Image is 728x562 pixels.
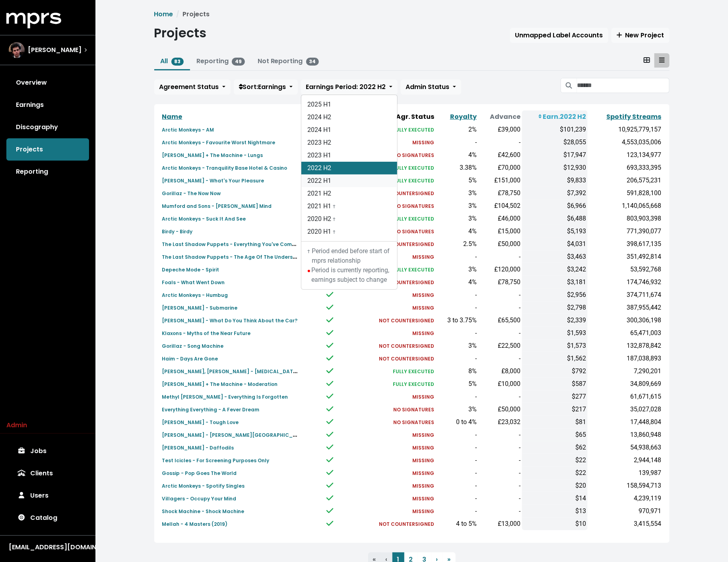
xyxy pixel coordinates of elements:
[478,327,522,339] td: -
[154,10,173,19] a: Home
[588,492,663,505] td: 4,239,119
[196,56,245,66] a: Reporting49
[413,457,435,464] small: MISSING
[659,57,665,63] svg: Table View
[6,72,89,94] a: Overview
[6,116,89,138] a: Discography
[498,215,520,222] span: £46,000
[9,42,25,58] img: The selected account / producer
[436,225,478,238] td: 4%
[413,292,435,298] small: MISSING
[162,519,228,528] a: Mellah - 4 Masters (2019)
[522,136,588,149] td: $28,055
[162,203,272,209] small: Mumford and Sons - [PERSON_NAME] Mind
[588,403,663,416] td: 35,027,028
[162,190,221,197] small: Gorillaz - The Now Now
[522,390,588,403] td: $277
[239,82,286,91] span: Sort: Earnings
[436,403,478,416] td: 3%
[588,416,663,428] td: 17,448,804
[588,289,663,301] td: 374,711,674
[162,393,288,400] small: Methyl [PERSON_NAME] - Everything Is Forgotten
[393,266,435,273] small: FULLY EXECUTED
[498,189,520,197] span: £78,750
[162,455,270,465] a: Test Icicles - For Screening Purposes Only
[413,330,435,337] small: MISSING
[162,126,214,133] small: Arctic Monkeys - AM
[301,124,397,136] a: 2024 H1
[501,367,520,375] span: £8,000
[522,352,588,365] td: $1,562
[379,241,435,248] small: NOT COUNTERSIGNED
[522,149,588,161] td: $17,947
[644,57,650,63] svg: Card View
[162,252,318,261] small: The Last Shadow Puppets - The Age Of The Understatement
[301,136,397,149] a: 2023 H2
[577,78,669,93] input: Search projects
[436,200,478,212] td: 3%
[436,378,478,390] td: 5%
[301,149,397,162] a: 2023 H1
[588,378,663,390] td: 34,809,669
[162,265,219,274] a: Depeche Mode - Spirit
[498,405,520,413] span: £50,000
[162,317,298,324] small: [PERSON_NAME] - What Do You Think About the Car?
[393,165,435,171] small: FULLY EXECUTED
[360,110,436,123] th: Agr. Status
[162,354,218,363] a: Haim - Days Are Gone
[478,352,522,365] td: -
[173,10,210,19] li: Projects
[522,276,588,289] td: $3,181
[162,125,214,134] a: Arctic Monkeys - AM
[162,366,299,376] small: [PERSON_NAME], [PERSON_NAME] - [MEDICAL_DATA]
[162,495,237,502] small: Villagers - Occupy Your Mind
[162,112,182,121] a: Name
[498,278,520,286] span: £78,750
[450,112,477,121] a: Royalty
[162,328,251,337] a: Klaxons - Myths of the Near Future
[436,352,478,365] td: -
[333,204,336,209] small: †
[6,542,89,552] button: [EMAIL_ADDRESS][DOMAIN_NAME]
[394,228,435,235] small: NO SIGNATURES
[162,290,228,299] a: Arctic Monkeys - Humbug
[162,150,263,159] a: [PERSON_NAME] + The Machine - Lungs
[301,225,397,238] a: 2020 H1 †
[301,200,397,213] a: 2021 H1 †
[6,440,89,462] a: Jobs
[301,187,397,200] a: 2021 H2
[9,543,87,552] div: [EMAIL_ADDRESS][DOMAIN_NAME]
[588,505,663,517] td: 970,971
[162,506,245,515] a: Shock Machine - Shock Machine
[394,419,435,426] small: NO SIGNATURES
[522,289,588,301] td: $2,956
[436,123,478,136] td: 2%
[588,200,663,212] td: 1,140,065,668
[522,250,588,263] td: $3,463
[498,164,520,171] span: £70,000
[522,110,588,123] th: Earn. 2022 H2
[522,161,588,174] td: $12,930
[588,352,663,365] td: 187,038,893
[162,430,309,439] small: [PERSON_NAME] - [PERSON_NAME][GEOGRAPHIC_DATA]
[6,161,89,183] a: Reporting
[162,406,260,413] small: Everything Everything - A Fever Dream
[522,238,588,250] td: $4,031
[436,365,478,378] td: 8%
[393,368,435,375] small: FULLY EXECUTED
[522,200,588,212] td: $6,966
[162,316,298,325] a: [PERSON_NAME] - What Do You Think About the Car?
[588,365,663,378] td: 7,290,201
[522,174,588,187] td: $9,833
[498,418,520,426] span: £23,032
[162,201,272,210] a: Mumford and Sons - [PERSON_NAME] Mind
[522,517,588,530] td: $10
[162,457,270,464] small: Test Icicles - For Screening Purposes Only
[162,419,239,426] small: [PERSON_NAME] - Tough Love
[522,365,588,378] td: $792
[498,126,520,133] span: £39,000
[162,443,234,452] a: [PERSON_NAME] - Daffodils
[588,174,663,187] td: 206,575,231
[393,126,435,133] small: FULLY EXECUTED
[6,94,89,116] a: Earnings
